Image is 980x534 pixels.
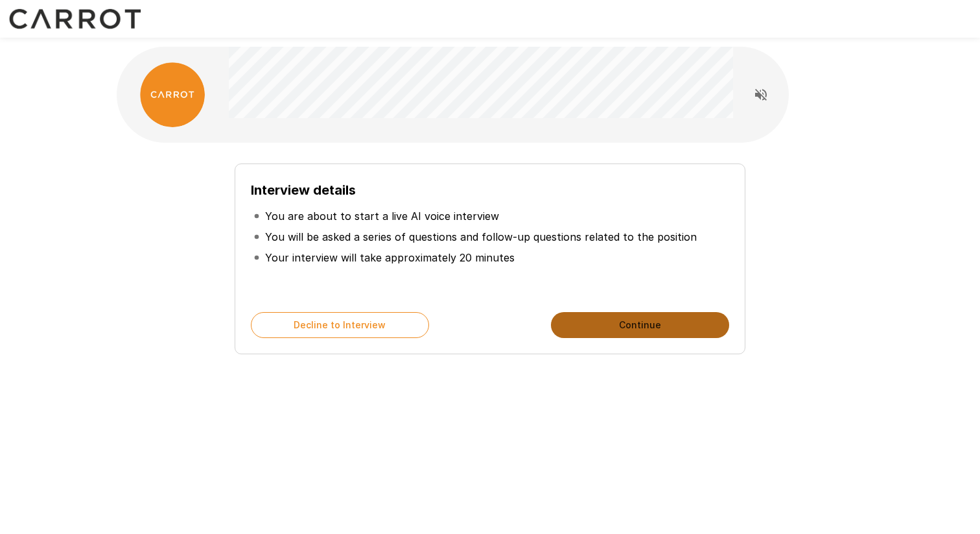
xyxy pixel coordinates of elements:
button: Read questions aloud [748,82,774,108]
button: Decline to Interview [251,312,429,338]
button: Continue [551,312,729,338]
p: You will be asked a series of questions and follow-up questions related to the position [265,229,697,245]
p: You are about to start a live AI voice interview [265,208,499,224]
p: Your interview will take approximately 20 minutes [265,250,515,265]
img: carrot_logo.png [140,62,205,127]
b: Interview details [251,182,356,198]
